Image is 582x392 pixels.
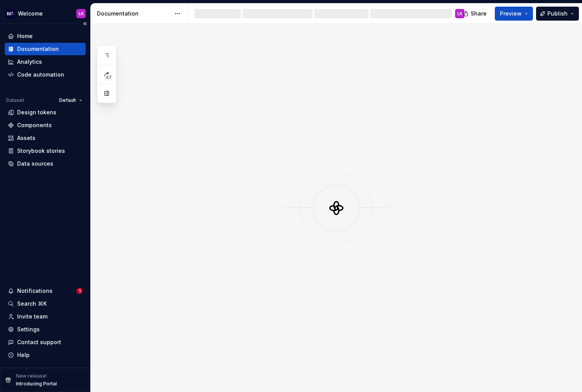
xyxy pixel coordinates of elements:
a: Data sources [5,157,86,170]
a: Design tokens [5,106,86,119]
button: Help [5,349,86,361]
button: Search ⌘K [5,297,86,310]
a: Assets [5,132,86,144]
div: LK [457,10,462,17]
button: Default [56,95,86,106]
div: Contact support [17,338,61,346]
span: Share [471,10,487,17]
div: Storybook stories [17,147,65,155]
a: Storybook stories [5,145,86,157]
span: Default [59,97,76,103]
span: 47 [104,74,113,80]
div: Dataset [6,97,24,103]
button: Notifications1 [5,285,86,297]
a: Documentation [5,43,86,55]
button: Share [459,7,492,21]
span: 1 [76,288,83,294]
div: Documentation [17,45,59,53]
div: Help [17,351,30,359]
div: Code automation [17,71,64,79]
div: Home [17,32,33,40]
div: Documentation [97,10,171,17]
span: Publish [547,10,568,17]
a: Invite team [5,310,86,323]
span: Preview [500,10,522,17]
a: Code automation [5,68,86,81]
a: Settings [5,323,86,336]
div: Settings [17,325,40,333]
div: Data sources [17,160,53,168]
a: Analytics [5,56,86,68]
button: WelcomeLK [2,5,89,22]
div: Assets [17,134,35,142]
div: Design tokens [17,108,56,116]
button: Contact support [5,336,86,348]
button: Publish [536,7,579,21]
div: Notifications [17,287,53,295]
p: New release! [16,373,47,379]
div: Components [17,121,52,129]
div: Search ⌘K [17,300,47,308]
p: Introducing Portal [16,381,57,387]
a: Components [5,119,86,131]
div: LK [79,10,84,17]
img: 605a6a57-6d48-4b1b-b82b-b0bc8b12f237.png [5,9,15,18]
div: Invite team [17,313,47,320]
div: Welcome [18,10,43,17]
button: Collapse sidebar [79,18,90,29]
button: Preview [495,7,533,21]
a: Home [5,30,86,42]
div: Analytics [17,58,42,66]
